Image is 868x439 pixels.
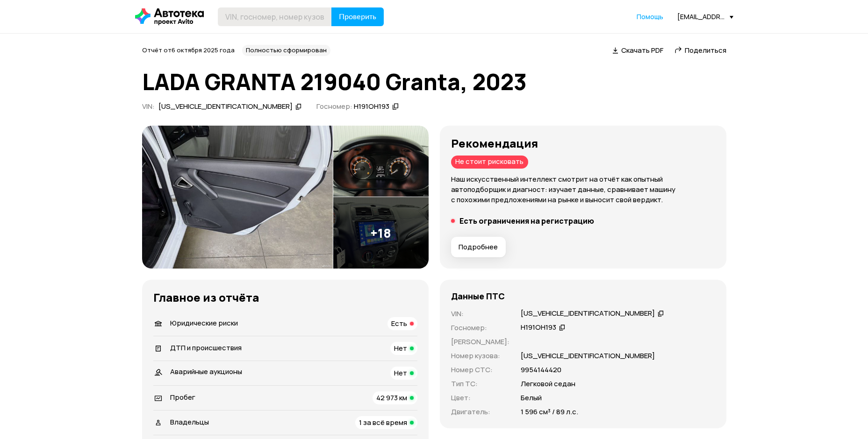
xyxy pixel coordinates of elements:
[170,392,195,402] span: Пробег
[451,237,506,257] button: Подробнее
[451,291,505,301] h4: Данные ПТС
[170,318,238,328] span: Юридические риски
[677,12,733,21] div: [EMAIL_ADDRESS][DOMAIN_NAME]
[521,323,556,333] div: Н191ОН193
[451,351,509,361] p: Номер кузова :
[685,45,726,55] span: Поделиться
[451,137,715,150] h3: Рекомендация
[170,417,209,427] span: Владельцы
[142,46,235,54] span: Отчёт от 6 октября 2025 года
[451,393,509,403] p: Цвет :
[521,309,655,319] div: [US_VEHICLE_IDENTIFICATION_NUMBER]
[142,69,726,94] h1: LADA GRANTA 219040 Granta, 2023
[451,379,509,389] p: Тип ТС :
[153,291,417,304] h3: Главное из отчёта
[521,365,561,375] p: 9954144420
[674,45,726,55] a: Поделиться
[170,367,242,376] span: Аварийные аукционы
[170,343,242,353] span: ДТП и происшествия
[394,343,407,353] span: Нет
[391,319,407,328] span: Есть
[521,393,542,403] p: Белый
[451,156,528,169] div: Не стоит рисковать
[521,379,575,389] p: Легковой седан
[521,407,578,417] p: 1 596 см³ / 89 л.с.
[459,242,498,252] span: Подробнее
[316,101,352,111] span: Госномер:
[142,101,155,111] span: VIN :
[637,12,663,21] a: Помощь
[451,309,509,319] p: VIN :
[451,174,715,205] p: Наш искусственный интеллект смотрит на отчёт как опытный автоподборщик и диагност: изучает данные...
[218,7,332,26] input: VIN, госномер, номер кузова
[376,393,407,403] span: 42 973 км
[451,337,509,347] p: [PERSON_NAME] :
[339,13,376,21] span: Проверить
[354,102,389,112] div: Н191ОН193
[612,45,663,55] a: Скачать PDF
[521,351,655,361] p: [US_VEHICLE_IDENTIFICATION_NUMBER]
[459,216,594,226] h5: Есть ограничения на регистрацию
[359,418,407,427] span: 1 за всё время
[158,102,293,112] div: [US_VEHICLE_IDENTIFICATION_NUMBER]
[451,407,509,417] p: Двигатель :
[621,45,663,55] span: Скачать PDF
[242,45,330,56] div: Полностью сформирован
[451,323,509,333] p: Госномер :
[331,7,384,26] button: Проверить
[451,365,509,375] p: Номер СТС :
[394,368,407,378] span: Нет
